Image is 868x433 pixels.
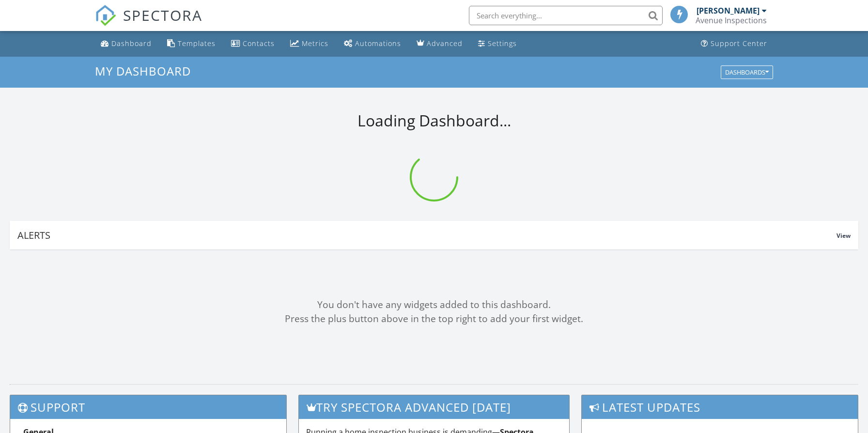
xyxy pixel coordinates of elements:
[97,35,155,53] a: Dashboard
[17,229,837,242] div: Alerts
[582,395,858,419] h3: Latest Updates
[302,39,328,48] div: Metrics
[95,63,191,79] span: My Dashboard
[427,39,463,48] div: Advanced
[488,39,517,48] div: Settings
[243,39,275,48] div: Contacts
[697,35,771,53] a: Support Center
[178,39,216,48] div: Templates
[355,39,401,48] div: Automations
[721,65,773,79] button: Dashboards
[697,6,759,15] div: [PERSON_NAME]
[95,5,116,26] img: The Best Home Inspection Software - Spectora
[299,395,569,419] h3: Try spectora advanced [DATE]
[10,298,858,312] div: You don't have any widgets added to this dashboard.
[10,395,286,419] h3: Support
[837,232,851,240] span: View
[111,39,152,48] div: Dashboard
[286,35,332,53] a: Metrics
[340,35,405,53] a: Automations (Basic)
[10,312,858,326] div: Press the plus button above in the top right to add your first widget.
[474,35,521,53] a: Settings
[725,69,769,76] div: Dashboards
[711,39,767,48] div: Support Center
[123,5,202,25] span: SPECTORA
[696,15,767,25] div: Avenue Inspections
[95,13,202,33] a: SPECTORA
[163,35,219,53] a: Templates
[227,35,279,53] a: Contacts
[469,6,663,25] input: Search everything...
[413,35,466,53] a: Advanced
